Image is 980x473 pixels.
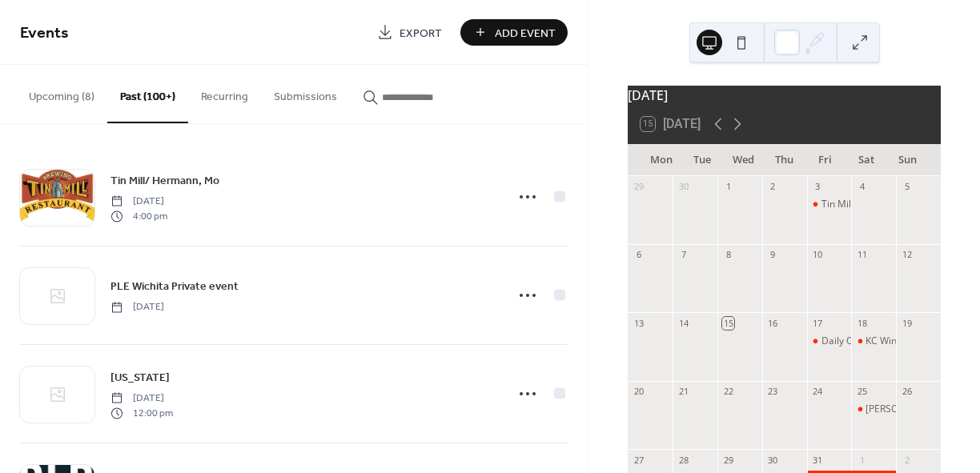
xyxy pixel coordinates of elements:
span: Add Event [495,25,556,42]
div: [DATE] [628,86,941,105]
span: Events [20,18,69,49]
div: Daily Objective Distillery [821,335,930,348]
span: PLE Wichita Private event [110,279,239,295]
div: 6 [633,249,645,261]
div: 20 [633,386,645,398]
div: Kearney Fun Farm [851,403,896,416]
div: Sun [887,144,928,176]
div: Tue [682,144,723,176]
div: KC Wine Co [851,335,896,348]
a: PLE Wichita Private event [110,277,239,295]
div: 23 [767,386,779,398]
button: Past (100+) [107,65,188,123]
div: 25 [856,386,868,398]
div: Wed [723,144,764,176]
div: 9 [767,249,779,261]
div: Sat [846,144,887,176]
div: Daily Objective Distillery [807,335,852,348]
div: 19 [901,317,913,329]
span: 12:00 pm [110,406,173,420]
div: 4 [856,181,868,193]
div: 21 [677,386,689,398]
div: Fri [805,144,845,176]
div: 17 [812,317,824,329]
div: 29 [633,181,645,193]
div: 30 [677,181,689,193]
div: 7 [677,249,689,261]
span: Export [400,25,442,42]
div: 18 [856,317,868,329]
div: 3 [812,181,824,193]
div: KC Wine Co [866,335,917,348]
div: 8 [722,249,734,261]
div: 22 [722,386,734,398]
span: 4:00 pm [110,209,167,223]
span: [DATE] [110,391,173,406]
div: 15 [722,317,734,329]
a: Tin Mill/ Hermann, Mo [110,171,219,190]
div: 27 [633,454,645,466]
div: 5 [901,181,913,193]
div: 29 [722,454,734,466]
div: Tin Mill/ Hermann, Mo [807,198,852,211]
div: 16 [767,317,779,329]
button: Recurring [188,65,261,122]
div: 2 [767,181,779,193]
button: Submissions [261,65,350,122]
button: Upcoming (8) [16,65,107,122]
div: Mon [641,144,681,176]
span: [DATE] [110,194,167,209]
div: 11 [856,249,868,261]
div: 24 [812,386,824,398]
span: [DATE] [110,300,164,315]
div: Thu [764,144,805,176]
span: Tin Mill/ Hermann, Mo [110,173,219,190]
div: 26 [901,386,913,398]
div: 1 [856,454,868,466]
div: 10 [812,249,824,261]
div: Tin Mill/ Hermann, Mo [821,198,921,211]
a: [US_STATE] [110,368,170,387]
div: 12 [901,249,913,261]
button: Add Event [460,19,568,46]
a: Export [365,19,454,46]
div: 1 [722,181,734,193]
div: 13 [633,317,645,329]
span: [US_STATE] [110,370,170,387]
div: 2 [901,454,913,466]
div: 14 [677,317,689,329]
div: 28 [677,454,689,466]
div: 30 [767,454,779,466]
div: 31 [812,454,824,466]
